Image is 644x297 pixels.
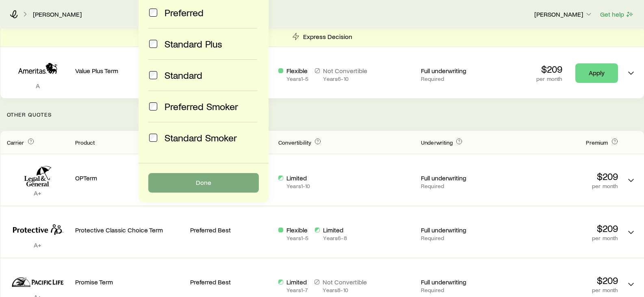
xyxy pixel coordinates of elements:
[0,98,644,131] p: Other Quotes
[190,278,272,286] p: Preferred Best
[286,226,308,234] p: Flexible
[421,226,503,234] p: Full underwriting
[286,235,308,241] p: Years 1 - 5
[75,67,184,75] p: Value Plus Term
[509,183,618,189] p: per month
[509,235,618,241] p: per month
[75,278,184,286] p: Promise Term
[586,139,608,146] span: Premium
[421,139,453,146] span: Underwriting
[75,226,184,234] p: Protective Classic Choice Term
[534,10,593,20] button: [PERSON_NAME]
[323,76,367,82] p: Years 6 - 10
[536,76,562,82] p: per month
[286,174,310,182] p: Limited
[303,33,352,41] p: Express Decision
[323,278,367,286] p: Not Convertible
[0,27,644,98] div: Term quotes
[421,287,503,293] p: Required
[323,287,367,293] p: Years 8 - 10
[323,235,347,241] p: Years 6 - 8
[536,63,562,75] p: $209
[323,226,347,234] p: Limited
[75,174,184,182] p: OPTerm
[286,67,308,75] p: Flexible
[421,235,503,241] p: Required
[421,278,503,286] p: Full underwriting
[7,139,24,146] span: Carrier
[421,76,503,82] p: Required
[286,278,308,286] p: Limited
[278,139,311,146] span: Convertibility
[534,10,593,18] p: [PERSON_NAME]
[7,241,69,249] p: A+
[509,275,618,286] p: $209
[575,63,618,83] a: Apply
[509,287,618,293] p: per month
[286,287,308,293] p: Years 1 - 7
[7,82,69,90] p: A
[323,67,367,75] p: Not Convertible
[7,189,69,197] p: A+
[509,171,618,182] p: $209
[509,223,618,234] p: $209
[190,226,272,234] p: Preferred Best
[600,10,634,19] button: Get help
[75,139,95,146] span: Product
[421,174,503,182] p: Full underwriting
[33,11,82,18] a: [PERSON_NAME]
[286,183,310,189] p: Years 1 - 10
[286,76,308,82] p: Years 1 - 5
[421,183,503,189] p: Required
[421,67,503,75] p: Full underwriting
